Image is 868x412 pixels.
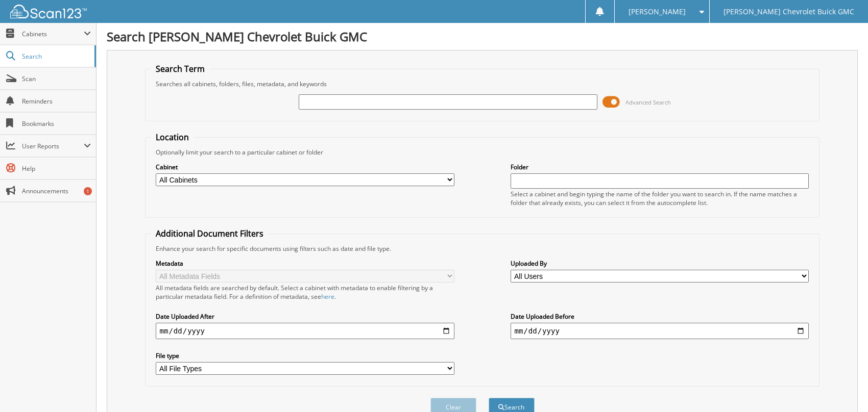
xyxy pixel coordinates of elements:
span: Search [22,52,89,61]
a: here [321,292,334,301]
label: Folder [511,163,809,171]
label: Uploaded By [511,259,809,268]
label: Date Uploaded Before [511,312,809,321]
div: 1 [84,187,92,195]
span: Reminders [22,97,91,106]
span: Help [22,164,91,173]
span: User Reports [22,142,84,150]
div: Searches all cabinets, folders, files, metadata, and keywords [151,80,814,88]
span: Bookmarks [22,119,91,128]
label: Date Uploaded After [156,312,454,321]
span: Scan [22,74,91,83]
div: Optionally limit your search to a particular cabinet or folder [151,148,814,157]
span: [PERSON_NAME] [629,9,686,15]
div: Select a cabinet and begin typing the name of the folder you want to search in. If the name match... [511,190,809,207]
span: Announcements [22,187,91,195]
input: start [156,323,454,339]
h1: Search [PERSON_NAME] Chevrolet Buick GMC [107,28,858,45]
input: end [511,323,809,339]
label: Cabinet [156,163,454,171]
label: Metadata [156,259,454,268]
img: scan123-logo-white.svg [10,5,87,18]
span: Advanced Search [625,98,671,106]
legend: Search Term [151,63,210,74]
legend: Additional Document Filters [151,228,269,239]
iframe: Chat Widget [817,363,868,412]
span: Cabinets [22,30,84,38]
div: All metadata fields are searched by default. Select a cabinet with metadata to enable filtering b... [156,284,454,301]
span: [PERSON_NAME] Chevrolet Buick GMC [724,9,854,15]
div: Enhance your search for specific documents using filters such as date and file type. [151,244,814,253]
label: File type [156,351,454,360]
legend: Location [151,132,194,143]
